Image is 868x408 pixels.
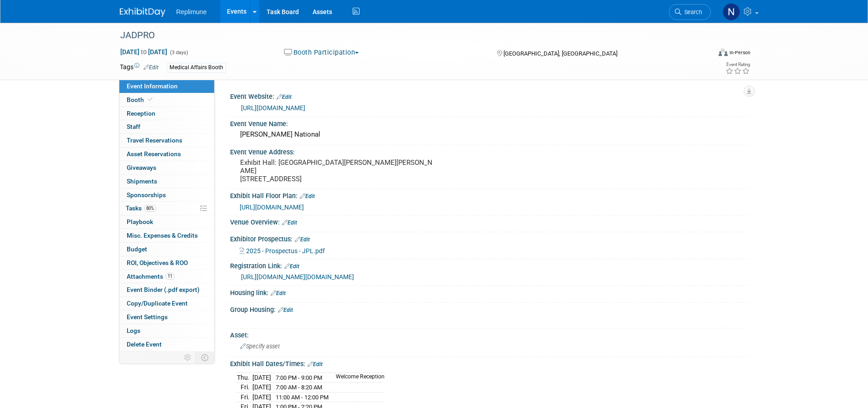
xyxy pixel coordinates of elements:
span: 2025 - Prospectus - JPL.pdf [246,247,325,255]
a: Misc. Expenses & Credits [119,229,214,242]
span: 7:00 AM - 8:20 AM [276,384,322,391]
a: Event Information [119,80,214,93]
a: Tasks80% [119,202,214,215]
td: Toggle Event Tabs [195,352,214,363]
span: Asset Reservations [127,150,181,158]
div: Exhibit Hall Dates/Times: [230,357,749,369]
span: 7:00 PM - 9:00 PM [276,374,322,381]
a: [URL][DOMAIN_NAME] [240,204,304,211]
td: Personalize Event Tab Strip [180,352,196,363]
a: Event Settings [119,311,214,324]
a: Attachments11 [119,270,214,283]
a: Search [669,4,711,20]
a: 2025 - Prospectus - JPL.pdf [240,247,325,255]
td: Welcome Reception [330,372,385,382]
span: Budget [127,245,147,253]
a: Edit [284,263,299,270]
span: Misc. Expenses & Credits [127,232,198,239]
a: Edit [144,64,159,71]
td: [DATE] [252,372,271,382]
img: Nicole Schaeffner [723,3,740,20]
a: Logs [119,324,214,337]
a: Event Binder (.pdf export) [119,283,214,296]
span: Specify asset [240,343,280,350]
span: Sponsorships [127,191,166,199]
div: [PERSON_NAME] National [237,127,742,142]
div: JADPRO [117,27,697,44]
td: [DATE] [252,392,271,402]
span: Travel Reservations [127,137,182,144]
span: 80% [144,205,156,212]
span: Staff [127,123,140,130]
a: [URL][DOMAIN_NAME] [241,104,305,112]
div: Asset: [230,328,749,340]
span: Logs [127,327,140,334]
div: Event Rating [725,62,750,67]
div: Exhibit Hall Floor Plan: [230,189,749,201]
span: Tasks [126,204,156,212]
a: Copy/Duplicate Event [119,297,214,310]
div: Event Venue Name: [230,117,749,128]
span: [GEOGRAPHIC_DATA], [GEOGRAPHIC_DATA] [503,50,617,57]
a: Edit [300,193,315,199]
a: Travel Reservations [119,134,214,147]
a: [URL][DOMAIN_NAME][DOMAIN_NAME] [241,273,354,280]
i: Booth reservation complete [148,97,153,102]
span: Replimune [176,8,207,15]
span: to [139,48,148,56]
span: ROI, Objectives & ROO [127,259,188,266]
a: Asset Reservations [119,148,214,161]
span: Event Binder (.pdf export) [127,286,200,293]
span: Attachments [127,273,175,280]
span: Copy/Duplicate Event [127,300,188,307]
span: Giveaways [127,164,156,171]
span: Event Settings [127,313,168,321]
span: 11:00 AM - 12:00 PM [276,394,329,401]
a: ROI, Objectives & ROO [119,256,214,270]
span: (3 days) [169,50,188,56]
a: Staff [119,120,214,133]
a: Edit [308,361,323,367]
a: Giveaways [119,161,214,174]
a: Edit [282,219,297,226]
div: In-Person [729,49,750,56]
img: ExhibitDay [120,8,165,17]
span: 11 [165,273,175,280]
button: Booth Participation [281,48,362,57]
a: Shipments [119,175,214,188]
div: Housing link: [230,286,749,298]
td: Tags [120,62,159,73]
img: Format-Inperson.png [719,49,728,56]
span: Reception [127,110,155,117]
div: Medical Affairs Booth [167,63,226,72]
span: Playbook [127,218,153,225]
div: Event Venue Address: [230,145,749,157]
td: [DATE] [252,382,271,393]
td: Thu. [237,372,252,382]
td: Fri. [237,382,252,393]
span: [DATE] [DATE] [120,48,168,56]
div: Event Website: [230,90,749,102]
span: Delete Event [127,341,162,348]
a: Budget [119,243,214,256]
span: Booth [127,96,154,103]
a: Edit [295,236,310,243]
a: Reception [119,107,214,120]
a: Edit [277,94,292,100]
pre: Exhibit Hall: [GEOGRAPHIC_DATA][PERSON_NAME][PERSON_NAME] [STREET_ADDRESS] [240,158,436,183]
td: Fri. [237,392,252,402]
div: Exhibitor Prospectus: [230,232,749,244]
a: Delete Event [119,338,214,351]
span: Event Information [127,82,178,90]
a: Sponsorships [119,189,214,202]
a: Playbook [119,215,214,229]
div: Registration Link: [230,259,749,271]
div: Venue Overview: [230,215,749,227]
a: Edit [278,307,293,313]
div: Group Housing: [230,303,749,315]
span: Search [681,9,702,15]
span: Shipments [127,178,157,185]
a: Booth [119,93,214,107]
a: Edit [271,290,286,296]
